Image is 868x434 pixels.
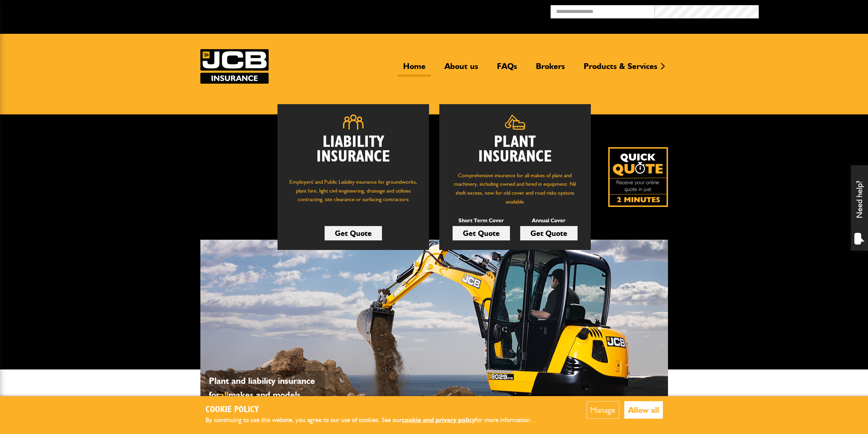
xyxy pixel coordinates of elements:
[439,61,483,77] a: About us
[586,401,619,419] button: Manage
[453,226,510,240] a: Get Quote
[851,165,868,251] div: Need help?
[288,135,419,171] h2: Liability Insurance
[492,61,522,77] a: FAQs
[453,216,510,225] p: Short Term Cover
[200,49,269,84] img: JCB Insurance Services logo
[624,401,663,419] button: Allow all
[288,178,419,210] p: Employers' and Public Liability insurance for groundworks, plant hire, light civil engineering, d...
[398,61,431,77] a: Home
[205,405,543,415] h2: Cookie Policy
[200,49,269,84] a: JCB Insurance Services
[608,147,668,207] a: Get your insurance quote isn just 2-minutes
[759,5,863,16] button: Broker Login
[450,171,581,206] p: Comprehensive insurance for all makes of plant and machinery, including owned and hired in equipm...
[520,226,578,240] a: Get Quote
[579,61,663,77] a: Products & Services
[209,374,322,402] p: Plant and liability insurance for makes and models...
[608,147,668,207] img: Quick Quote
[520,216,578,225] p: Annual Cover
[531,61,570,77] a: Brokers
[450,135,581,164] h2: Plant Insurance
[402,416,475,424] a: cookie and privacy policy
[205,415,543,425] p: By continuing to use this website, you agree to our use of cookies. See our for more information.
[220,389,228,400] span: all
[325,226,382,240] a: Get Quote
